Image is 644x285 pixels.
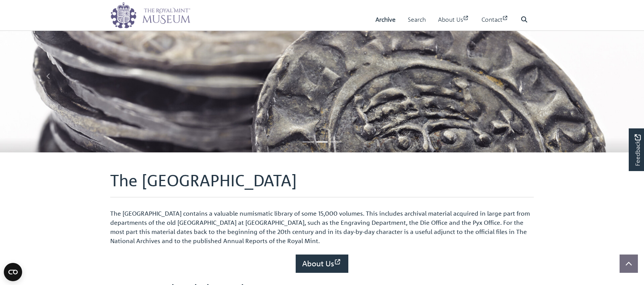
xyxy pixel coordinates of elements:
button: Scroll to top [620,255,638,273]
a: Contact [481,9,509,30]
a: About Us [296,255,348,273]
span: Feedback [633,134,642,166]
a: Archive [375,9,396,30]
a: Search [408,9,426,30]
h1: The [GEOGRAPHIC_DATA] [110,171,534,197]
img: logo_wide.png [110,2,190,29]
p: The [GEOGRAPHIC_DATA] contains a valuable numismatic library of some 15,000 volumes. This include... [110,209,534,245]
a: About Us [438,9,469,30]
button: Open CMP widget [4,263,22,281]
